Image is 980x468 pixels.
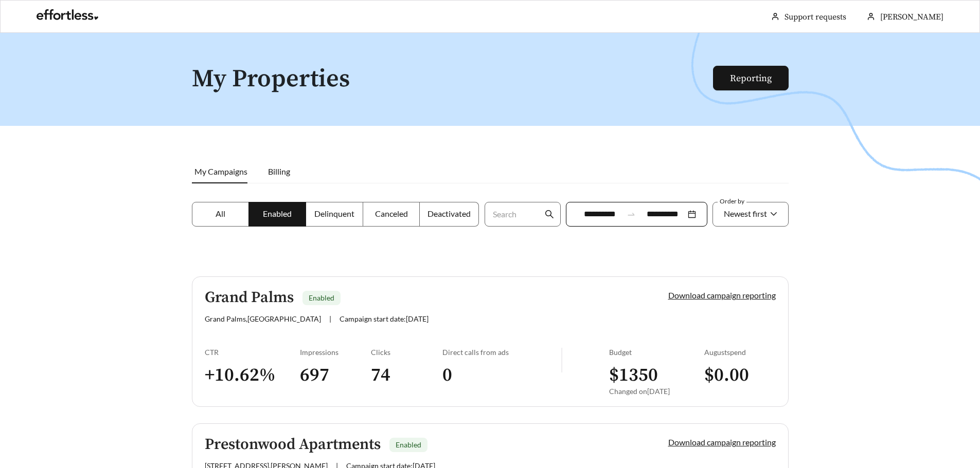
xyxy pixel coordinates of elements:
h5: Grand Palms [205,289,294,306]
img: line [561,348,562,372]
h3: 74 [371,364,442,387]
span: All [216,209,225,218]
a: Download campaign reporting [668,290,776,300]
button: Reporting [713,66,789,90]
span: [PERSON_NAME] [880,12,943,22]
span: Enabled [396,440,421,449]
h3: 697 [300,364,371,387]
a: Reporting [730,72,772,84]
span: Billing [268,166,290,176]
span: Delinquent [314,209,354,218]
div: Direct calls from ads [442,348,561,357]
span: | [329,314,331,323]
h1: My Properties [192,66,714,93]
a: Download campaign reporting [668,437,776,447]
span: My Campaigns [194,166,247,176]
a: Grand PalmsEnabledGrand Palms,[GEOGRAPHIC_DATA]|Campaign start date:[DATE]Download campaign repor... [192,276,789,407]
span: Grand Palms , [GEOGRAPHIC_DATA] [205,314,321,323]
span: Campaign start date: [DATE] [340,314,429,323]
span: search [545,210,554,219]
a: Support requests [785,12,846,22]
div: Changed on [DATE] [609,387,704,396]
div: CTR [205,348,300,357]
span: Enabled [309,293,334,302]
span: to [627,210,636,219]
span: Deactivated [427,209,471,218]
div: Clicks [371,348,442,357]
div: Impressions [300,348,371,357]
h5: Prestonwood Apartments [205,436,381,453]
h3: $ 0.00 [704,364,776,387]
div: Budget [609,348,704,357]
h3: $ 1350 [609,364,704,387]
div: August spend [704,348,776,357]
span: swap-right [627,210,636,219]
span: Enabled [263,209,292,218]
span: Newest first [724,209,767,218]
h3: 0 [442,364,561,387]
span: Canceled [375,209,408,218]
h3: + 10.62 % [205,364,300,387]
